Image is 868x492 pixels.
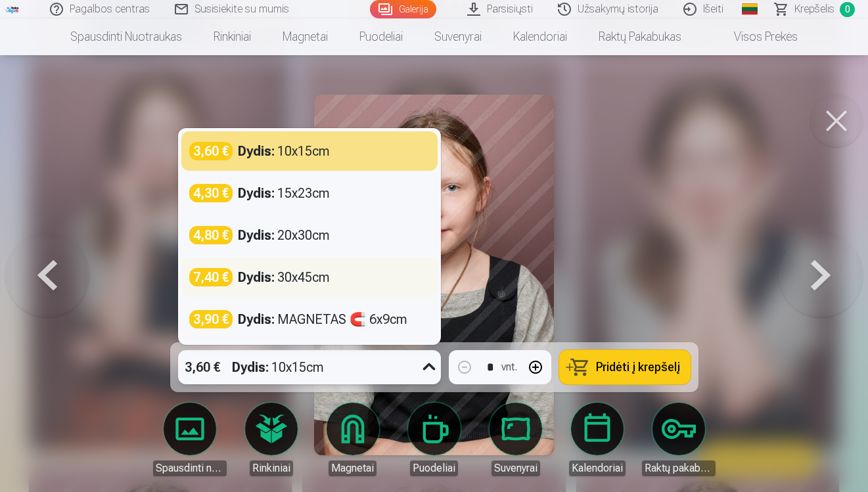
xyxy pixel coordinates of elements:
div: Suvenyrai [491,460,540,476]
strong: Dydis : [238,226,275,244]
strong: Dydis : [238,268,275,286]
div: 30x45cm [238,268,330,286]
a: Puodeliai [398,403,471,476]
a: Rinkiniai [198,18,267,55]
div: Magnetai [329,460,377,476]
div: Kalendoriai [569,460,626,476]
div: 15x23cm [238,184,330,202]
a: Suvenyrai [479,403,553,476]
div: Rinkiniai [250,460,293,476]
a: Kalendoriai [497,18,583,55]
a: Magnetai [316,403,390,476]
strong: Dydis : [238,184,275,202]
div: 10x15cm [238,142,330,160]
div: 7,40 € [189,268,233,286]
button: Pridėti į krepšelį [559,350,691,384]
div: 4,80 € [189,226,233,244]
div: 3,60 € [178,350,227,384]
a: Spausdinti nuotraukas [55,18,198,55]
a: Magnetai [267,18,344,55]
div: 4,30 € [189,184,233,202]
a: Puodeliai [344,18,419,55]
strong: Dydis : [238,310,275,328]
a: Raktų pakabukas [642,403,716,476]
strong: Dydis : [238,142,275,160]
div: 3,60 € [189,142,233,160]
div: Raktų pakabukas [642,460,716,476]
a: Spausdinti nuotraukas [153,403,227,476]
a: Kalendoriai [560,403,634,476]
div: Puodeliai [410,460,458,476]
div: 20x30cm [238,226,330,244]
a: Suvenyrai [419,18,497,55]
a: Visos prekės [697,18,813,55]
span: Krepšelis [794,1,834,17]
div: 10x15cm [232,350,324,384]
strong: Dydis : [232,358,269,376]
div: 3,90 € [189,310,233,328]
div: Spausdinti nuotraukas [153,460,227,476]
a: Rinkiniai [235,403,308,476]
div: MAGNETAS 🧲 6x9cm [238,310,407,328]
span: Pridėti į krepšelį [596,361,680,373]
div: vnt. [501,359,517,375]
span: 0 [840,2,855,17]
a: Raktų pakabukas [583,18,697,55]
img: /fa5 [5,5,20,13]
